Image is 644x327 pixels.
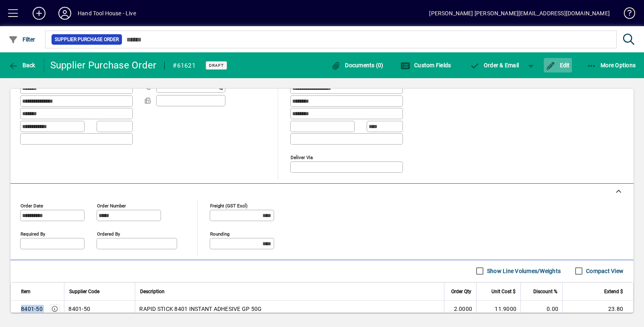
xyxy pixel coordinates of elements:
[470,62,519,68] span: Order & Email
[8,36,35,43] span: Filter
[485,267,561,275] label: Show Line Volumes/Weights
[21,287,31,296] span: Item
[97,231,120,236] mat-label: Ordered by
[139,305,262,313] span: RAPID STICK 8401 INSTANT ADHESIVE GP 50G
[466,58,523,72] button: Order & Email
[52,6,78,21] button: Profile
[21,203,43,208] mat-label: Order date
[173,59,196,72] div: #61621
[6,58,37,72] button: Back
[69,287,99,296] span: Supplier Code
[21,231,45,236] mat-label: Required by
[604,287,623,296] span: Extend $
[618,2,634,28] a: Knowledge Base
[400,62,451,68] span: Custom Fields
[331,62,384,68] span: Documents (0)
[476,301,520,317] td: 11.9000
[584,267,623,275] label: Compact View
[520,301,562,317] td: 0.00
[451,287,471,296] span: Order Qty
[398,58,453,72] button: Custom Fields
[585,58,638,72] button: More Options
[562,301,633,317] td: 23.80
[64,301,135,317] td: 8401-50
[429,7,610,20] div: [PERSON_NAME] [PERSON_NAME][EMAIL_ADDRESS][DOMAIN_NAME]
[6,32,37,47] button: Filter
[544,58,572,72] button: Edit
[209,63,224,68] span: Draft
[97,203,126,208] mat-label: Order number
[210,203,248,208] mat-label: Freight (GST excl)
[140,287,165,296] span: Description
[533,287,557,296] span: Discount %
[444,301,476,317] td: 2.0000
[329,58,386,72] button: Documents (0)
[21,305,43,313] div: 8401-50
[546,62,570,68] span: Edit
[8,62,35,68] span: Back
[210,231,229,236] mat-label: Rounding
[291,154,313,160] mat-label: Deliver via
[587,62,636,68] span: More Options
[491,287,516,296] span: Unit Cost $
[50,59,157,72] div: Supplier Purchase Order
[55,35,119,43] span: Supplier Purchase Order
[78,7,136,20] div: Hand Tool House - Live
[26,6,52,21] button: Add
